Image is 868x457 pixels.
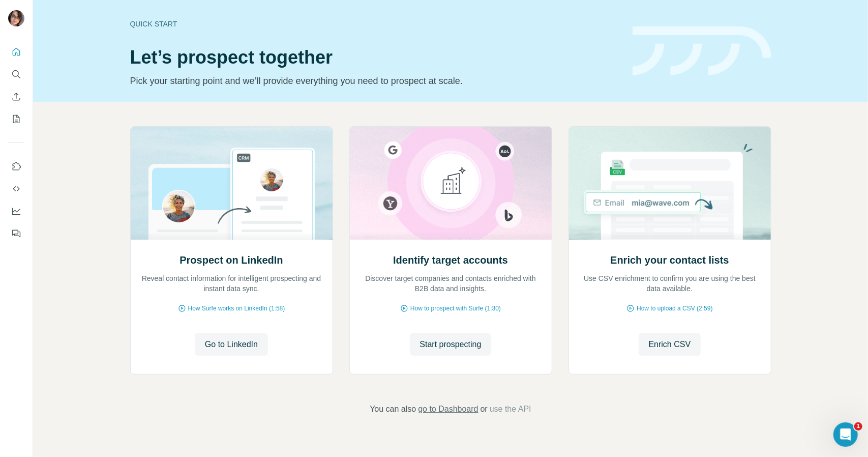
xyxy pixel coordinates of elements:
h2: Identify target accounts [393,253,508,267]
button: Quick start [8,43,24,61]
button: Go to LinkedIn [195,333,268,356]
span: Start prospecting [420,338,482,351]
span: Enrich CSV [649,338,691,351]
img: banner [633,26,771,76]
button: Dashboard [8,202,24,220]
h2: Prospect on LinkedIn [179,253,283,267]
button: Start prospecting [410,333,492,356]
p: Use CSV enrichment to confirm you are using the best data available. [579,273,761,294]
p: Reveal contact information for intelligent prospecting and instant data sync. [141,273,322,294]
img: Enrich your contact lists [568,127,771,240]
button: Feedback [8,224,24,243]
button: use the API [490,403,531,415]
span: 1 [854,422,862,431]
span: Go to LinkedIn [205,338,258,351]
img: Avatar [8,10,24,26]
button: go to Dashboard [418,403,478,415]
span: How to upload a CSV (2:59) [637,304,712,313]
h2: Enrich your contact lists [610,253,729,267]
button: My lists [8,110,24,128]
p: Pick your starting point and we’ll provide everything you need to prospect at scale. [130,74,620,88]
span: or [481,403,488,415]
button: Search [8,65,24,83]
h1: Let’s prospect together [130,47,620,68]
button: Enrich CSV [639,333,701,356]
iframe: Intercom live chat [833,422,858,447]
img: Identify target accounts [349,127,552,240]
span: How Surfe works on LinkedIn (1:58) [188,304,285,313]
span: How to prospect with Surfe (1:30) [410,304,501,313]
span: You can also [370,403,416,415]
p: Discover target companies and contacts enriched with B2B data and insights. [360,273,542,294]
div: Quick start [130,19,620,29]
button: Enrich CSV [8,88,24,106]
button: Use Surfe on LinkedIn [8,157,24,176]
button: Use Surfe API [8,180,24,198]
img: Prospect on LinkedIn [130,127,333,240]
